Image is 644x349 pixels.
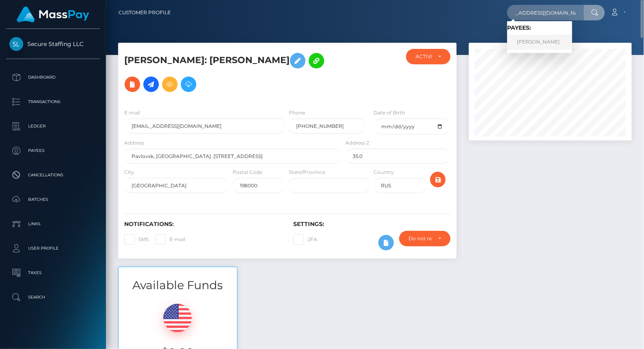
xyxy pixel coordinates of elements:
[124,49,338,96] h5: [PERSON_NAME]: [PERSON_NAME]
[6,165,100,185] a: Cancellations
[6,189,100,210] a: Batches
[374,109,405,116] label: Date of Birth
[6,116,100,136] a: Ledger
[124,139,144,147] label: Address
[6,238,100,259] a: User Profile
[6,67,100,88] a: Dashboard
[124,221,281,228] h6: Notifications:
[163,304,192,332] img: USD.png
[9,242,97,255] p: User Profile
[124,234,149,245] label: SMS
[233,169,262,176] label: Postal Code
[9,71,97,83] p: Dashboard
[289,109,305,116] label: Phone
[119,277,237,293] h3: Available Funds
[119,4,171,21] a: Customer Profile
[345,139,369,147] label: Address 2
[406,49,450,64] button: ACTIVE
[9,37,23,51] img: Secure Staffing LLC
[399,231,451,246] button: Do not require
[9,218,97,230] p: Links
[507,35,572,50] a: [PERSON_NAME]
[374,169,394,176] label: Country
[9,193,97,206] p: Batches
[6,40,100,48] span: Secure Staffing LLC
[289,169,325,176] label: State/Province
[415,53,431,60] div: ACTIVE
[6,263,100,283] a: Taxes
[143,77,159,92] a: Initiate Payout
[9,169,97,181] p: Cancellations
[9,145,97,157] p: Payees
[9,291,97,303] p: Search
[17,7,89,22] img: MassPay Logo
[9,96,97,108] p: Transactions
[124,169,134,176] label: City
[124,109,140,116] label: E-mail
[6,140,100,161] a: Payees
[9,267,97,279] p: Taxes
[155,234,185,245] label: E-mail
[9,120,97,132] p: Ledger
[409,235,432,242] div: Do not require
[6,287,100,307] a: Search
[6,214,100,234] a: Links
[293,221,450,228] h6: Settings:
[6,92,100,112] a: Transactions
[293,234,317,245] label: 2FA
[507,5,584,20] input: Search...
[507,24,572,31] h6: Payees:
